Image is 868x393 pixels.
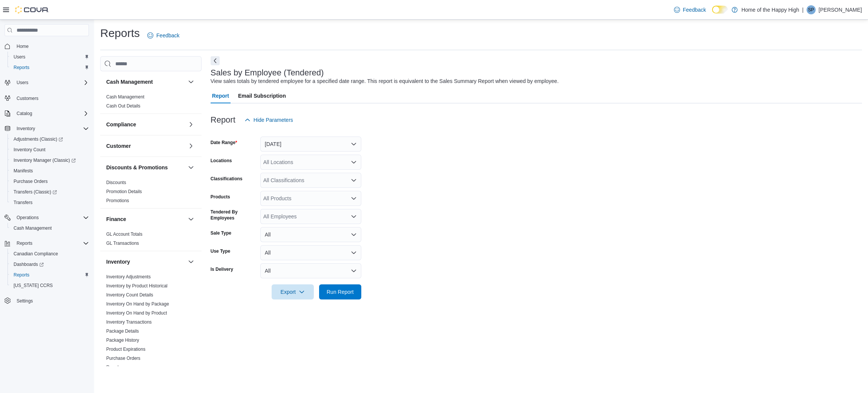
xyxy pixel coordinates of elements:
a: Purchase Orders [106,356,141,361]
a: Reports [11,270,32,279]
span: Transfers [11,198,89,207]
span: Product Expirations [106,346,145,352]
button: Manifests [8,166,92,176]
span: Settings [14,296,89,305]
a: Users [11,52,28,61]
span: Email Subscription [238,88,286,103]
button: Finance [106,215,185,223]
span: Purchase Orders [106,355,141,361]
span: Package History [106,337,139,343]
button: Inventory [106,258,185,266]
button: Discounts & Promotions [106,164,185,171]
button: Compliance [106,121,185,128]
span: Home [14,41,89,51]
span: Feedback [156,32,179,39]
h3: Inventory [106,258,130,266]
a: Inventory On Hand by Package [106,301,169,307]
div: Steven Pike [807,5,816,14]
a: Promotion Details [106,189,142,194]
label: Sale Type [211,230,231,236]
span: Purchase Orders [11,177,89,186]
span: Inventory by Product Historical [106,283,168,289]
span: Inventory Transactions [106,319,152,325]
button: Users [14,78,31,87]
a: Inventory Manager (Classic) [11,156,79,165]
button: Inventory Count [8,144,92,155]
a: Dashboards [8,259,92,270]
span: Inventory Count [11,145,89,154]
span: Manifests [11,166,89,175]
button: Run Report [319,284,361,299]
a: Transfers (Classic) [11,187,60,196]
button: Open list of options [351,195,357,201]
button: All [260,245,361,260]
button: Users [8,52,92,62]
button: Hide Parameters [241,112,296,127]
div: Inventory [100,272,202,384]
label: Tendered By Employees [211,209,257,221]
span: Cash Management [14,225,52,231]
a: Reports [11,63,32,72]
a: Customers [14,94,41,103]
span: Report [212,88,229,103]
span: Users [14,54,25,60]
span: Purchase Orders [14,178,48,184]
span: Cash Management [106,94,144,100]
span: Hide Parameters [254,116,293,124]
span: Reports [17,240,32,246]
span: GL Account Totals [106,231,142,237]
div: View sales totals by tendered employee for a specified date range. This report is equivalent to t... [211,77,559,85]
h3: Compliance [106,121,136,128]
span: Cash Out Details [106,103,141,109]
span: Inventory [14,124,89,133]
button: Settings [2,295,92,306]
span: GL Transactions [106,240,139,246]
a: Canadian Compliance [11,249,61,258]
a: Inventory On Hand by Product [106,310,167,316]
img: Cova [15,6,49,14]
span: Reorder [106,364,122,370]
label: Classifications [211,176,243,182]
a: Product Expirations [106,347,145,352]
a: Inventory Transactions [106,319,152,325]
button: Open list of options [351,177,357,183]
a: Settings [14,296,36,305]
button: Open list of options [351,159,357,165]
a: Package History [106,338,139,343]
label: Date Range [211,140,237,146]
span: Promotion Details [106,189,142,195]
span: Inventory Manager (Classic) [14,157,76,163]
a: Discounts [106,180,126,185]
button: [US_STATE] CCRS [8,280,92,291]
span: SP [808,5,814,14]
h3: Cash Management [106,78,153,86]
span: Canadian Compliance [14,251,58,257]
a: Cash Management [106,94,144,100]
span: Inventory [17,126,35,132]
button: Discounts & Promotions [186,163,196,172]
h3: Report [211,115,235,124]
span: Users [17,80,28,86]
button: Customers [2,92,92,103]
button: Open list of options [351,213,357,220]
a: Purchase Orders [11,177,51,186]
a: Manifests [11,166,36,175]
span: Users [11,52,89,61]
button: Finance [186,215,196,224]
span: Inventory Adjustments [106,274,151,280]
span: Catalog [14,109,89,118]
label: Locations [211,158,232,164]
span: Operations [17,215,39,221]
span: Settings [17,298,33,304]
button: All [260,263,361,278]
span: Customers [17,95,38,101]
button: Customer [106,142,185,150]
button: Customer [186,141,196,150]
button: Inventory [2,123,92,134]
span: Promotions [106,198,129,204]
span: Discounts [106,180,126,186]
button: Catalog [14,109,35,118]
span: Dashboards [11,260,89,269]
a: Transfers (Classic) [8,187,92,197]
